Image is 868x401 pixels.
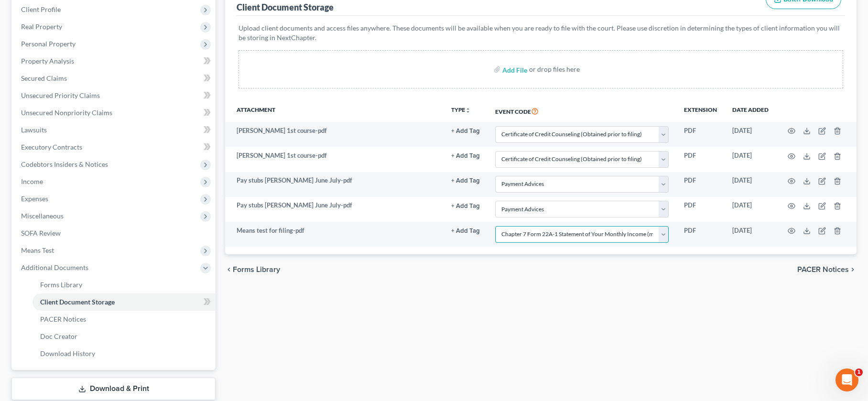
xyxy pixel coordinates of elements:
[725,197,776,222] td: [DATE]
[225,147,444,172] td: [PERSON_NAME] 1st course-pdf
[33,311,216,328] a: PACER Notices
[21,40,76,48] span: Personal Property
[21,91,100,99] span: Unsecured Priority Claims
[725,122,776,147] td: [DATE]
[40,281,82,289] span: Forms Library
[13,87,216,104] a: Unsecured Priority Claims
[451,226,480,235] a: + Add Tag
[13,225,216,242] a: SOFA Review
[40,315,86,323] span: PACER Notices
[239,23,843,43] p: Upload client documents and access files anywhere. These documents will be available when you are...
[40,349,95,358] span: Download History
[21,160,108,168] span: Codebtors Insiders & Notices
[676,122,725,147] td: PDF
[725,147,776,172] td: [DATE]
[21,5,61,13] span: Client Profile
[451,151,480,160] a: + Add Tag
[676,172,725,197] td: PDF
[33,328,216,345] a: Doc Creator
[21,212,64,220] span: Miscellaneous
[21,143,82,151] span: Executory Contracts
[488,100,676,122] th: Event Code
[21,22,62,31] span: Real Property
[451,176,480,185] a: + Add Tag
[13,121,216,139] a: Lawsuits
[451,228,480,234] button: + Add Tag
[21,108,112,117] span: Unsecured Nonpriority Claims
[21,177,43,185] span: Income
[225,266,280,273] button: chevron_left Forms Library
[21,263,88,271] span: Additional Documents
[849,266,857,273] i: chevron_right
[855,368,863,376] span: 1
[451,153,480,159] button: + Add Tag
[13,104,216,121] a: Unsecured Nonpriority Claims
[451,107,471,113] button: TYPEunfold_more
[225,222,444,247] td: Means test for filing-pdf
[33,345,216,362] a: Download History
[529,65,580,74] div: or drop files here
[225,100,444,122] th: Attachment
[451,201,480,210] a: + Add Tag
[13,70,216,87] a: Secured Claims
[797,266,857,273] button: PACER Notices chevron_right
[676,147,725,172] td: PDF
[33,293,216,311] a: Client Document Storage
[21,74,67,82] span: Secured Claims
[33,276,216,293] a: Forms Library
[451,128,480,134] button: + Add Tag
[225,197,444,222] td: Pay stubs [PERSON_NAME] June July-pdf
[725,222,776,247] td: [DATE]
[451,178,480,184] button: + Add Tag
[451,203,480,209] button: + Add Tag
[225,122,444,147] td: [PERSON_NAME] 1st course-pdf
[11,378,216,400] a: Download & Print
[676,100,725,122] th: Extension
[21,229,61,237] span: SOFA Review
[451,126,480,135] a: + Add Tag
[237,1,334,13] div: Client Document Storage
[40,332,77,340] span: Doc Creator
[21,195,48,203] span: Expenses
[21,246,54,254] span: Means Test
[233,266,280,273] span: Forms Library
[725,100,776,122] th: Date added
[21,57,74,65] span: Property Analysis
[835,368,858,391] iframe: Intercom live chat
[225,266,233,273] i: chevron_left
[21,126,47,134] span: Lawsuits
[725,172,776,197] td: [DATE]
[465,108,471,113] i: unfold_more
[40,298,115,306] span: Client Document Storage
[13,139,216,156] a: Executory Contracts
[676,222,725,247] td: PDF
[797,266,849,273] span: PACER Notices
[13,53,216,70] a: Property Analysis
[225,172,444,197] td: Pay stubs [PERSON_NAME] June July-pdf
[676,197,725,222] td: PDF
